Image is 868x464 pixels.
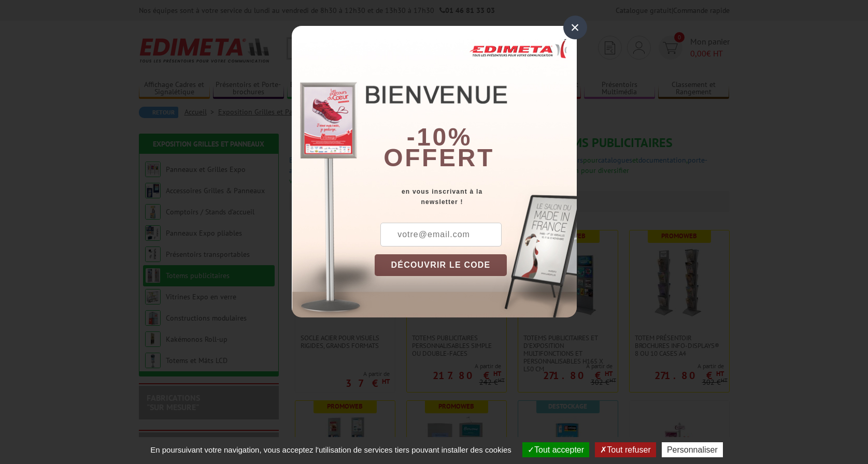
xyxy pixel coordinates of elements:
span: En poursuivant votre navigation, vous acceptez l'utilisation de services tiers pouvant installer ... [145,445,517,454]
b: -10% [407,123,472,151]
input: votre@email.com [380,223,502,247]
div: × [563,16,587,39]
button: Tout accepter [522,442,589,457]
button: Tout refuser [595,442,656,457]
font: offert [383,144,494,171]
div: en vous inscrivant à la newsletter ! [375,186,577,207]
button: Personnaliser (fenêtre modale) [662,442,723,457]
button: DÉCOUVRIR LE CODE [375,254,507,276]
